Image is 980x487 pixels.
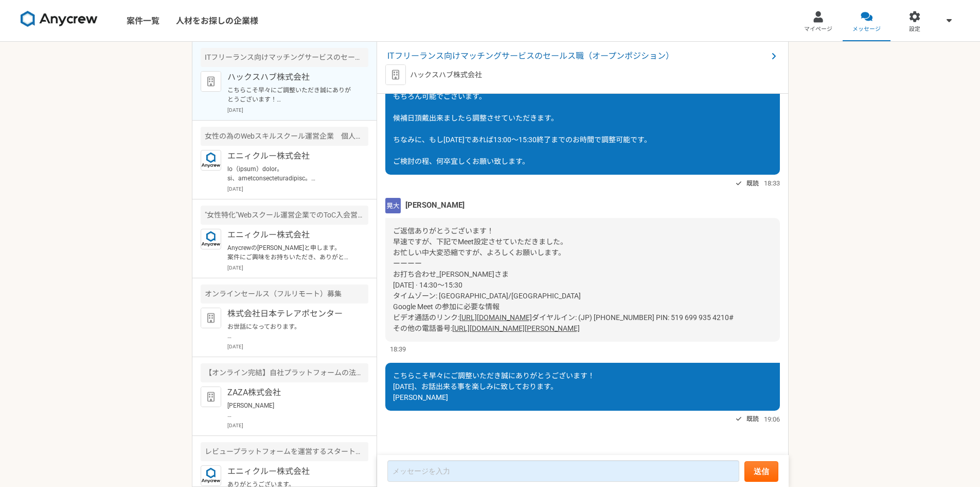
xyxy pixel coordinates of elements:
p: [DATE] [227,264,368,272]
div: ITフリーランス向けマッチングサービスのセールス職（オープンポジション） [201,48,368,67]
p: [DATE] [227,106,368,114]
span: 18:39 [390,344,406,354]
img: default_org_logo-42cde973f59100197ec2c8e796e4974ac8490bb5b08a0eb061ff975e4574aa76.png [201,308,221,328]
p: [DATE] [227,185,368,193]
p: lo（ipsum）dolor。 si、ametconsecteturadipisc。 〇elit 44s、do、4eius（9t、5i、2u） laboreetdoloremagn aliqua... [227,164,354,183]
p: エニィクルー株式会社 [227,150,354,162]
p: [PERSON_NAME] ご連絡いただきありがとうございます。 また、ご承諾いただけて非常にうれしく思っております！ これからどうぞよろしくお願いいたします。 追って契約担当の者より返信を差し... [227,401,354,419]
div: 女性の為のWebスキルスクール運営企業 個人営業（フルリモート） [201,127,368,146]
img: logo_text_blue_01.png [201,465,221,486]
p: お世話になっております。 プロフィール拝見してとても魅力的なご経歴で、 ぜひ一度、弊社面談をお願いできないでしょうか？ [URL][DOMAIN_NAME][DOMAIN_NAME] 当社ですが... [227,322,354,341]
span: こちらこそ早々にご調整いただき誠にありがとうございます！ [DATE]、お話出来る事を楽しみに致しております。 [PERSON_NAME] [393,372,595,401]
span: ITフリーランス向けマッチングサービスのセールス職（オープンポジション） [387,50,768,62]
img: unnamed.png [385,198,401,213]
p: [DATE] [227,343,368,350]
span: 18:33 [764,178,780,188]
span: 設定 [909,25,920,33]
p: エニィクルー株式会社 [227,229,354,241]
span: 既読 [746,177,759,190]
div: 【オンライン完結】自社プラットフォームの法人向け提案営業【法人営業経験1年〜】 [201,363,368,382]
span: 19:06 [764,414,780,424]
a: [URL][DOMAIN_NAME][PERSON_NAME] [452,324,580,332]
button: 送信 [744,461,778,482]
p: 株式会社日本テレアポセンター [227,308,354,320]
span: マイページ [804,25,832,33]
p: エニィクルー株式会社 [227,465,354,478]
p: ZAZA株式会社 [227,387,354,399]
div: "女性特化"Webスクール運営企業でのToC入会営業（フルリモート可） [201,206,368,225]
span: [PERSON_NAME] [405,199,465,211]
span: メッセージ [852,25,881,33]
a: [URL][DOMAIN_NAME] [459,313,532,322]
img: default_org_logo-42cde973f59100197ec2c8e796e4974ac8490bb5b08a0eb061ff975e4574aa76.png [201,71,221,92]
img: logo_text_blue_01.png [201,229,221,249]
div: オンラインセールス（フルリモート）募集 [201,284,368,304]
span: 既読 [746,413,759,425]
p: こちらこそ早々にご調整いただき誠にありがとうございます！ [DATE]、お話出来る事を楽しみに致しております。 [PERSON_NAME] [227,86,354,104]
img: default_org_logo-42cde973f59100197ec2c8e796e4974ac8490bb5b08a0eb061ff975e4574aa76.png [385,64,406,85]
p: ハックスハブ株式会社 [227,71,354,83]
p: [DATE] [227,422,368,429]
div: レビュープラットフォームを運営するスタートアップ フィールドセールス [201,442,368,461]
p: ハックスハブ株式会社 [410,70,482,80]
img: logo_text_blue_01.png [201,150,221,171]
span: [PERSON_NAME]様 お世話になります。 [PERSON_NAME]です。 ご返答いただきありがとうございます。 もちろん可能でございます。 候補日頂戴出来ましたら調整させていただきます... [393,27,651,165]
span: ご返信ありがとうございます！ 早速ですが、下記でMeet設定させていただきました。 お忙しい中大変恐縮ですが、よろしくお願いします。 ーーーー お打ち合わせ_[PERSON_NAME]さま [D... [393,227,581,322]
span: ダイヤルイン: ‪(JP) [PHONE_NUMBER]‬ PIN: ‪519 699 935 4210‬# その他の電話番号: [393,313,734,332]
p: Anycrewの[PERSON_NAME]と申します。 案件にご興味をお持ちいただき、ありがとうございます。 こちら、クラインアントへの適切なご提案のため、お手数ですが、選考の案件に記載させてい... [227,243,354,262]
img: default_org_logo-42cde973f59100197ec2c8e796e4974ac8490bb5b08a0eb061ff975e4574aa76.png [201,387,221,407]
img: 8DqYSo04kwAAAAASUVORK5CYII= [21,11,98,27]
